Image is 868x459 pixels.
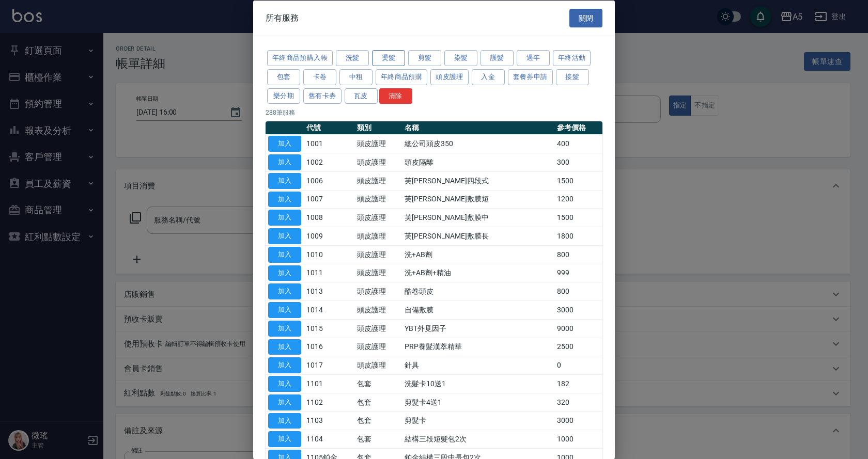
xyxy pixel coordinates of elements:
[268,339,301,355] button: 加入
[304,121,354,135] th: 代號
[402,393,554,411] td: 剪髮卡4送1
[554,227,602,245] td: 1800
[402,190,554,209] td: 芙[PERSON_NAME]敷膜短
[304,300,354,319] td: 1014
[304,282,354,300] td: 1013
[402,171,554,190] td: 芙[PERSON_NAME]四段式
[268,376,301,392] button: 加入
[402,264,554,282] td: 洗+AB劑+精油
[472,69,505,85] button: 入金
[402,430,554,448] td: 結構三段短髮包2次
[268,265,301,281] button: 加入
[354,338,402,356] td: 頭皮護理
[304,411,354,430] td: 1103
[444,50,477,66] button: 染髮
[354,171,402,190] td: 頭皮護理
[379,88,412,104] button: 清除
[268,431,301,447] button: 加入
[402,227,554,245] td: 芙[PERSON_NAME]敷膜長
[554,134,602,153] td: 400
[402,374,554,393] td: 洗髮卡10送1
[304,208,354,227] td: 1008
[354,264,402,282] td: 頭皮護理
[268,394,301,410] button: 加入
[554,430,602,448] td: 1000
[354,134,402,153] td: 頭皮護理
[304,393,354,411] td: 1102
[268,172,301,188] button: 加入
[354,282,402,300] td: 頭皮護理
[402,356,554,374] td: 針具
[304,153,354,171] td: 1002
[554,121,602,135] th: 參考價格
[304,227,354,245] td: 1009
[304,430,354,448] td: 1104
[304,190,354,209] td: 1007
[372,50,405,66] button: 燙髮
[402,338,554,356] td: PRP養髮漢萃精華
[354,374,402,393] td: 包套
[402,121,554,135] th: 名稱
[268,413,301,429] button: 加入
[267,69,300,85] button: 包套
[354,121,402,135] th: 類別
[354,430,402,448] td: 包套
[268,320,301,336] button: 加入
[402,300,554,319] td: 自備敷膜
[339,69,373,85] button: 中租
[354,208,402,227] td: 頭皮護理
[268,228,301,244] button: 加入
[554,356,602,374] td: 0
[354,153,402,171] td: 頭皮護理
[304,319,354,338] td: 1015
[303,69,336,85] button: 卡卷
[304,374,354,393] td: 1101
[554,245,602,264] td: 800
[266,108,602,117] p: 288 筆服務
[336,50,369,66] button: 洗髮
[402,153,554,171] td: 頭皮隔離
[554,393,602,411] td: 320
[268,210,301,226] button: 加入
[268,283,301,299] button: 加入
[554,411,602,430] td: 3000
[554,282,602,300] td: 800
[354,190,402,209] td: 頭皮護理
[402,245,554,264] td: 洗+AB劑
[267,50,333,66] button: 年終商品預購入帳
[354,393,402,411] td: 包套
[402,319,554,338] td: YBT外覓因子
[354,356,402,374] td: 頭皮護理
[304,356,354,374] td: 1017
[266,12,299,23] span: 所有服務
[430,69,469,85] button: 頭皮護理
[268,136,301,152] button: 加入
[402,411,554,430] td: 剪髮卡
[304,134,354,153] td: 1001
[304,338,354,356] td: 1016
[354,319,402,338] td: 頭皮護理
[554,190,602,209] td: 1200
[304,264,354,282] td: 1011
[508,69,553,85] button: 套餐券申請
[376,69,427,85] button: 年終商品預購
[354,411,402,430] td: 包套
[268,357,301,373] button: 加入
[553,50,591,66] button: 年終活動
[556,69,589,85] button: 接髮
[402,282,554,300] td: 酷卷頭皮
[517,50,550,66] button: 過年
[304,245,354,264] td: 1010
[304,171,354,190] td: 1006
[402,208,554,227] td: 芙[PERSON_NAME]敷膜中
[268,302,301,318] button: 加入
[554,374,602,393] td: 182
[554,300,602,319] td: 3000
[402,134,554,153] td: 總公司頭皮350
[554,153,602,171] td: 300
[345,88,378,104] button: 瓦皮
[554,264,602,282] td: 999
[354,245,402,264] td: 頭皮護理
[554,319,602,338] td: 9000
[354,300,402,319] td: 頭皮護理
